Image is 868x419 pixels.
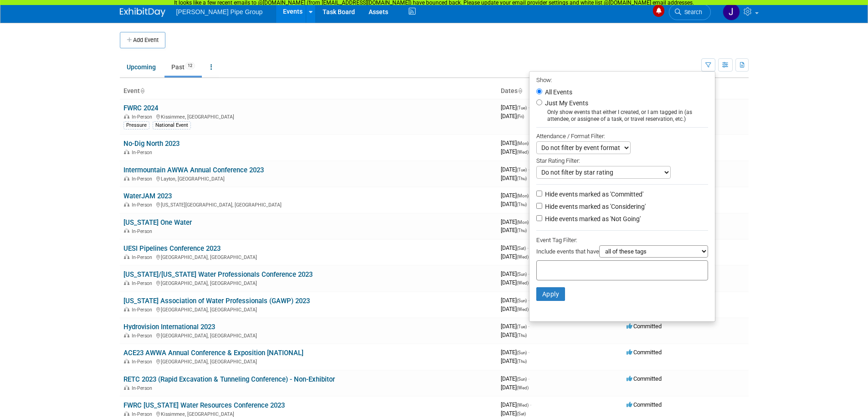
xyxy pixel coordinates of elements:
a: RETC 2023 (Rapid Excavation & Tunneling Conference) - Non-Exhibitor [123,375,335,383]
span: Committed [627,349,662,356]
span: - [527,244,529,251]
a: Past12 [164,58,202,76]
span: [DATE] [501,227,527,233]
img: ExhibitDay [120,8,165,17]
a: Intermountain AWWA Annual Conference 2023 [123,166,264,174]
span: [DATE] [501,401,531,408]
span: [DATE] [501,104,529,111]
span: (Thu) [517,359,527,364]
div: Layton, [GEOGRAPHIC_DATA] [123,175,493,182]
img: Jennifer Monk [723,3,740,21]
div: [GEOGRAPHIC_DATA], [GEOGRAPHIC_DATA] [123,357,493,365]
span: [DATE] [501,349,529,356]
div: National Event [153,121,191,129]
span: [DATE] [501,244,529,251]
span: - [528,166,529,173]
span: (Wed) [517,403,529,408]
span: In-Person [132,359,155,365]
span: (Mon) [517,141,529,146]
span: [DATE] [501,270,529,277]
span: In-Person [132,280,155,286]
span: (Sun) [517,272,527,277]
span: [DATE] [501,297,529,304]
span: [DATE] [501,357,527,364]
div: [US_STATE][GEOGRAPHIC_DATA], [GEOGRAPHIC_DATA] [123,201,493,208]
div: [GEOGRAPHIC_DATA], [GEOGRAPHIC_DATA] [123,279,493,286]
a: No-Dig North 2023 [123,140,180,148]
span: [DATE] [501,201,527,207]
img: In-Person Event [124,359,129,363]
span: In-Person [132,385,155,391]
span: (Sun) [517,298,527,303]
label: Hide events marked as 'Considering' [543,202,646,211]
div: [GEOGRAPHIC_DATA], [GEOGRAPHIC_DATA] [123,331,493,339]
div: Include events that have [536,245,708,260]
span: [DATE] [501,323,529,330]
a: FWRC 2024 [123,104,158,112]
span: (Sun) [517,350,527,355]
span: In-Person [132,307,155,313]
span: - [528,270,529,277]
div: Event Tag Filter: [536,235,708,245]
div: Star Rating Filter: [536,154,708,166]
th: Dates [497,83,623,99]
span: (Thu) [517,176,527,181]
span: [DATE] [501,375,529,382]
div: Pressure [123,121,149,129]
span: - [528,297,529,304]
span: Committed [627,401,662,408]
span: In-Person [132,228,155,234]
a: Upcoming [120,58,163,76]
div: [GEOGRAPHIC_DATA], [GEOGRAPHIC_DATA] [123,305,493,313]
a: [US_STATE] Association of Water Professionals (GAWP) 2023 [123,297,310,305]
a: ACE23 AWWA Annual Conference & Exposition [NATIONAL] [123,349,303,357]
span: (Thu) [517,202,527,207]
span: (Wed) [517,385,529,390]
div: Show: [536,74,708,85]
span: [DATE] [501,253,529,260]
img: In-Person Event [124,202,129,207]
span: - [528,104,529,111]
a: [US_STATE] One Water [123,218,192,227]
a: [US_STATE]/[US_STATE] Water Professionals Conference 2023 [123,270,313,279]
span: - [528,349,529,356]
a: Sort by Event Name [140,87,144,94]
span: (Mon) [517,220,529,225]
div: Kissimmee, [GEOGRAPHIC_DATA] [123,410,493,417]
span: [DATE] [501,384,529,391]
span: [DATE] [501,410,526,417]
a: WaterJAM 2023 [123,192,172,200]
span: (Tue) [517,167,527,172]
span: (Mon) [517,193,529,198]
img: In-Person Event [124,176,129,181]
span: - [528,323,529,330]
span: Committed [627,375,662,382]
span: In-Person [132,176,155,182]
img: In-Person Event [124,385,129,390]
a: Search [669,4,711,20]
button: Add Event [120,32,165,48]
img: In-Person Event [124,280,129,285]
span: In-Person [132,333,155,339]
label: Hide events marked as 'Not Going' [543,214,641,223]
div: [GEOGRAPHIC_DATA], [GEOGRAPHIC_DATA] [123,253,493,260]
label: Hide events marked as 'Committed' [543,190,643,199]
span: [DATE] [501,218,531,225]
span: (Wed) [517,254,529,259]
img: In-Person Event [124,254,129,259]
span: Search [681,9,702,16]
a: Sort by Start Date [518,87,522,94]
span: [DATE] [501,166,529,173]
span: In-Person [132,202,155,208]
span: 12 [185,62,195,69]
label: Just My Events [543,98,588,108]
button: Apply [536,287,565,301]
span: [PERSON_NAME] Pipe Group [176,8,263,16]
img: In-Person Event [124,307,129,311]
span: [DATE] [501,279,529,286]
label: All Events [543,89,572,95]
span: - [530,401,531,408]
span: Committed [627,323,662,330]
a: UESI Pipelines Conference 2023 [123,244,221,253]
span: [DATE] [501,140,531,146]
